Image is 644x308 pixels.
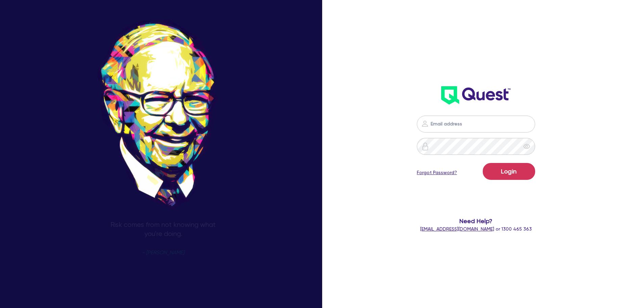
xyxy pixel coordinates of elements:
a: Forgot Password? [417,169,457,176]
img: wH2k97JdezQIQAAAABJRU5ErkJggg== [441,86,510,104]
span: Need Help? [390,216,563,226]
a: [EMAIL_ADDRESS][DOMAIN_NAME] [420,226,494,232]
span: - [PERSON_NAME] [142,250,184,255]
button: Login [483,163,535,180]
span: or 1300 465 363 [420,226,532,232]
img: icon-password [421,120,429,128]
img: icon-password [421,142,429,150]
span: eye [523,143,530,150]
input: Email address [417,116,535,133]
